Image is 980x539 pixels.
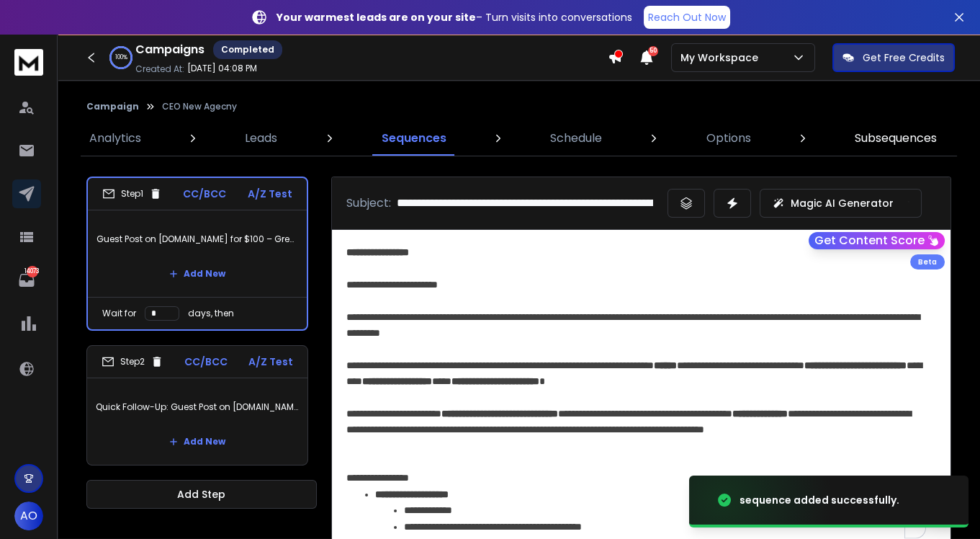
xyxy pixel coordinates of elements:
[14,502,43,530] button: AO
[277,10,632,24] p: – Turn visits into conversations
[115,53,127,62] p: 100 %
[248,355,293,369] p: A/Z Test
[12,266,41,295] a: 14073
[760,189,922,218] button: Magic AI Generator
[550,130,602,147] p: Schedule
[14,49,43,76] img: logo
[158,427,237,456] button: Add New
[188,308,234,319] p: days, then
[102,187,162,200] div: Step 1
[698,121,760,156] a: Options
[863,50,945,65] p: Get Free Credits
[135,63,184,75] p: Created At:
[184,355,228,369] p: CC/BCC
[183,187,226,201] p: CC/BCC
[162,101,237,112] p: CEO New Agecny
[832,43,955,72] button: Get Free Credits
[86,480,317,509] button: Add Step
[541,121,611,156] a: Schedule
[245,130,277,147] p: Leads
[248,187,292,201] p: A/Z Test
[236,121,286,156] a: Leads
[86,177,308,331] li: Step1CC/BCCA/Z TestGuest Post on [DOMAIN_NAME] for $100 – Great Fit for {{companyName}}Add NewWai...
[740,493,899,507] div: sequence added successfully.
[809,232,945,249] button: Get Content Score
[373,121,455,156] a: Sequences
[648,10,726,24] p: Reach Out Now
[96,387,299,427] p: Quick Follow-Up: Guest Post on [DOMAIN_NAME] for {{companyName}}
[706,130,751,147] p: Options
[135,41,204,58] h1: Campaigns
[644,6,730,29] a: Reach Out Now
[791,196,894,210] p: Magic AI Generator
[102,355,163,368] div: Step 2
[680,50,764,65] p: My Workspace
[910,254,945,269] div: Beta
[102,308,136,319] p: Wait for
[648,46,658,56] span: 50
[86,345,308,465] li: Step2CC/BCCA/Z TestQuick Follow-Up: Guest Post on [DOMAIN_NAME] for {{companyName}}Add New
[855,130,937,147] p: Subsequences
[81,121,150,156] a: Analytics
[86,101,139,112] button: Campaign
[187,63,257,74] p: [DATE] 04:08 PM
[158,259,237,288] button: Add New
[382,130,446,147] p: Sequences
[846,121,945,156] a: Subsequences
[277,10,476,24] strong: Your warmest leads are on your site
[213,40,282,59] div: Completed
[27,266,38,277] p: 14073
[346,195,391,212] p: Subject:
[96,219,298,259] p: Guest Post on [DOMAIN_NAME] for $100 – Great Fit for {{companyName}}
[89,130,141,147] p: Analytics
